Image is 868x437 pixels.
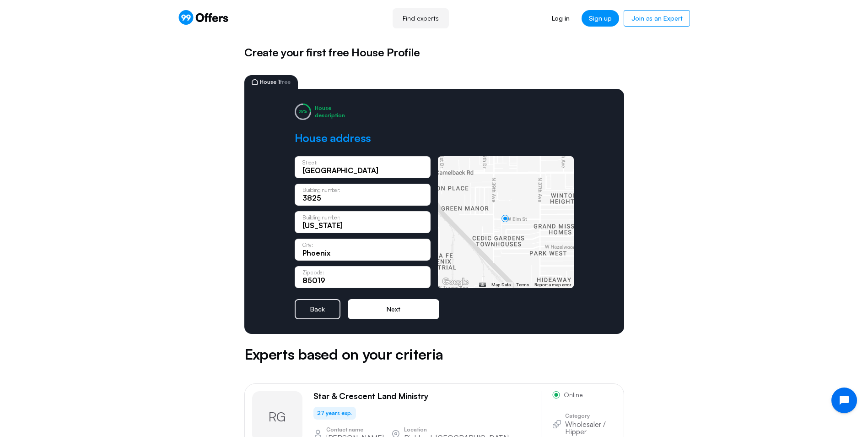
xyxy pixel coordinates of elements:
[302,160,318,165] p: Street:
[313,391,429,401] p: Star & Crescent Land Ministry
[440,276,470,288] a: Open this area in Google Maps (opens a new window)
[326,427,384,432] p: Contact name
[516,282,529,287] a: Terms (opens in new tab)
[565,421,616,435] p: Wholesaler / Flipper
[404,427,509,432] p: Location
[302,270,324,275] p: Zip code:
[295,131,372,145] h2: House address
[534,282,571,287] a: Report a map error
[564,392,583,398] span: Online
[244,343,624,365] h5: Experts based on your criteria
[315,104,345,119] div: House description
[491,282,511,288] button: Map Data
[302,242,313,247] p: City:
[545,10,577,27] a: Log in
[440,276,470,288] img: Google
[582,10,619,27] a: Sign up
[393,8,449,28] a: Find experts
[302,215,340,220] p: Building number:
[302,187,340,192] p: Building number:
[280,78,291,85] span: free
[269,408,286,426] span: RG
[313,407,356,420] div: 27 years exp.
[260,79,291,85] span: House 1
[244,44,624,60] h5: Create your first free House Profile
[565,413,616,419] p: Category
[624,10,690,27] a: Join as an Expert
[348,299,439,319] button: Next
[479,282,485,288] button: Keyboard shortcuts
[295,299,340,319] button: Back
